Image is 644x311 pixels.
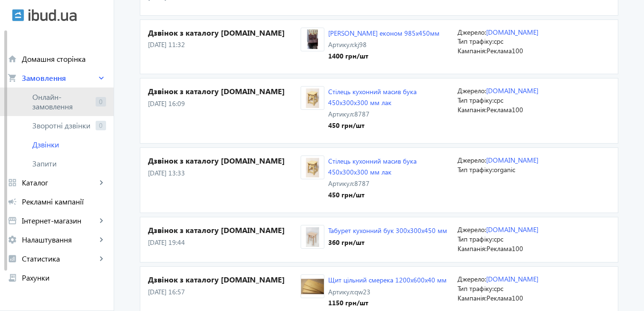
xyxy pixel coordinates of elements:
[148,99,301,108] p: [DATE] 16:09
[8,254,17,263] mat-icon: analytics
[8,197,17,206] mat-icon: campaign
[96,121,106,130] span: 0
[97,178,106,187] mat-icon: keyboard_arrow_right
[494,234,503,243] span: cpc
[328,179,354,188] span: Артикул:
[8,235,17,244] mat-icon: settings
[494,165,515,174] span: organic
[458,86,486,95] span: Джерело:
[8,54,17,64] mat-icon: home
[328,40,354,49] span: Артикул:
[458,28,486,37] span: Джерело:
[29,9,77,21] img: ibud_text.svg
[494,284,503,293] span: cpc
[301,227,324,247] img: 5ea73bf6548d99152-IMG-bede8d10b17a861e108d1d9a2fd92ccf-V.jpg
[328,190,450,200] div: 450 грн /шт
[458,165,494,174] span: Тип трафіку:
[458,96,494,105] span: Тип трафіку:
[486,274,538,283] a: [DOMAIN_NAME]
[494,37,503,46] span: cpc
[148,225,301,235] h4: Дзвінок з каталогу [DOMAIN_NAME]
[96,97,106,107] span: 0
[22,73,97,83] span: Замовлення
[148,86,301,97] h4: Дзвінок з каталогу [DOMAIN_NAME]
[458,274,486,283] span: Джерело:
[354,109,370,118] span: 8787
[301,158,324,177] img: 5e7e298295a589919-2205020532_w250_h250_taburet-obidnij-kuhonnij.jpg
[487,244,523,253] span: Реклама100
[458,225,486,234] span: Джерело:
[458,293,487,302] span: Кампанія:
[328,226,447,235] a: Табурет кухонний бук 300х300х450 мм
[328,109,354,118] span: Артикул:
[328,51,439,61] div: 1400 грн /шт
[8,73,17,83] mat-icon: shopping_cart
[97,235,106,244] mat-icon: keyboard_arrow_right
[354,287,371,296] span: qw23
[97,254,106,263] mat-icon: keyboard_arrow_right
[12,9,24,21] img: ibud.svg
[328,121,450,130] div: 450 грн /шт
[487,105,523,114] span: Реклама100
[8,273,17,282] mat-icon: receipt_long
[148,238,301,247] p: [DATE] 19:44
[148,168,301,178] p: [DATE] 13:33
[97,73,106,83] mat-icon: keyboard_arrow_right
[458,155,486,165] span: Джерело:
[148,28,301,38] h4: Дзвінок з каталогу [DOMAIN_NAME]
[486,225,538,234] a: [DOMAIN_NAME]
[354,40,367,49] span: kj98
[148,40,301,49] p: [DATE] 11:32
[22,273,106,282] span: Рахунки
[97,216,106,225] mat-icon: keyboard_arrow_right
[486,28,538,37] a: [DOMAIN_NAME]
[301,29,324,49] img: 5e821256210b52117-2092397965_stilets-ekonom-985h450mm.jpg
[32,140,106,149] span: Дзвінки
[354,179,370,188] span: 8787
[328,29,439,38] a: [PERSON_NAME] економ 985х450мм
[328,298,447,308] div: 1150 грн /шт
[458,244,487,253] span: Кампанія:
[328,156,417,176] a: Стілець кухонний масив бука 450х300х300 мм лак
[328,287,354,296] span: Артикул:
[32,159,106,168] span: Запити
[328,275,447,284] a: Щит цільний смерека 1200х600х40 мм
[22,235,97,244] span: Налаштування
[486,155,538,165] a: [DOMAIN_NAME]
[148,274,301,285] h4: Дзвінок з каталогу [DOMAIN_NAME]
[8,216,17,225] mat-icon: storefront
[487,293,523,302] span: Реклама100
[458,105,487,114] span: Кампанія:
[8,178,17,187] mat-icon: grid_view
[22,54,106,64] span: Домашня сторінка
[301,277,324,296] img: 5e81dcba5aa1f8280-2092394516_schit-tsilnij-smereka.jpg
[458,46,487,55] span: Кампанія:
[458,284,494,293] span: Тип трафіку:
[22,216,97,225] span: Інтернет-магазин
[148,287,301,297] p: [DATE] 16:57
[487,46,523,55] span: Реклама100
[328,87,417,107] a: Стілець кухонний масив бука 450х300х300 мм лак
[32,92,92,111] span: Онлайн-замовлення
[22,197,106,206] span: Рекламні кампанії
[22,178,97,187] span: Каталог
[32,121,92,130] span: Зворотні дзвінки
[301,88,324,108] img: 5e7e298295a589919-2205020532_w250_h250_taburet-obidnij-kuhonnij.jpg
[458,37,494,46] span: Тип трафіку:
[486,86,538,95] a: [DOMAIN_NAME]
[494,96,503,105] span: cpc
[328,238,447,247] div: 360 грн /шт
[22,254,97,263] span: Статистика
[458,234,494,243] span: Тип трафіку:
[148,155,301,166] h4: Дзвінок з каталогу [DOMAIN_NAME]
